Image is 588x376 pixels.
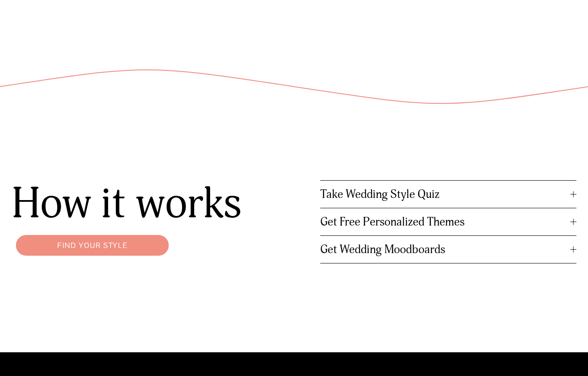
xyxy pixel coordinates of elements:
h1: How it works [12,180,268,228]
span: Take Wedding Style Quiz [320,187,570,201]
a: Find your style [12,231,173,260]
button: Take Wedding Style Quiz [320,181,576,208]
span: Get Wedding Moodboards [320,242,570,257]
button: Get Free Personalized Themes [320,208,576,235]
span: Get Free Personalized Themes [320,215,570,229]
button: Get Wedding Moodboards [320,236,576,263]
